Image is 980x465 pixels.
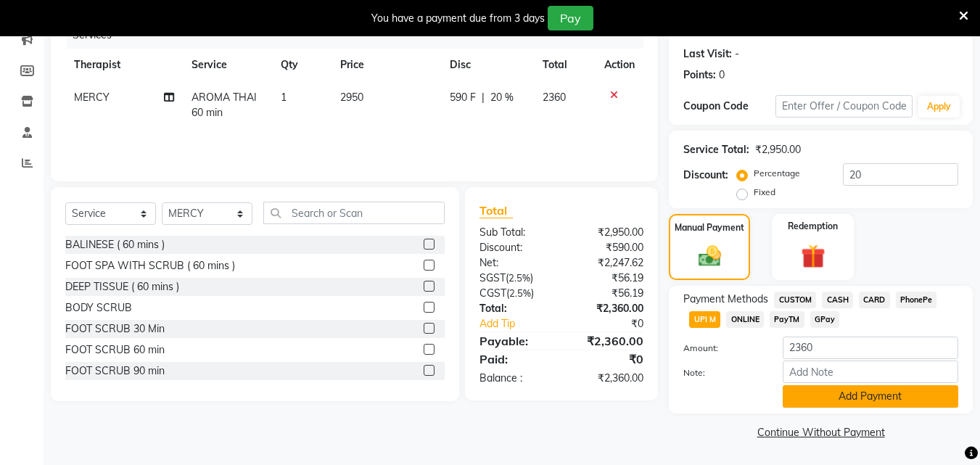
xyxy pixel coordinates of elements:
span: 2.5% [509,287,531,299]
span: 1 [281,91,287,104]
div: ₹2,950.00 [755,142,801,157]
span: ONLINE [726,311,764,328]
span: 590 F [450,90,476,105]
span: CGST [479,287,506,300]
button: Pay [548,6,593,30]
div: You have a payment due from 3 days [371,11,545,26]
div: DEEP TISSUE ( 60 mins ) [65,279,179,295]
span: CARD [859,292,890,308]
span: Payment Methods [683,292,768,307]
div: BODY SCRUB [65,300,132,316]
a: Continue Without Payment [672,425,970,440]
input: Enter Offer / Coupon Code [775,95,913,118]
input: Add Note [783,361,958,383]
span: CASH [822,292,853,308]
th: Price [332,49,441,81]
th: Total [534,49,596,81]
div: ₹2,360.00 [561,301,654,316]
div: Service Total: [683,142,749,157]
div: ₹56.19 [561,286,654,301]
th: Therapist [65,49,183,81]
div: 0 [719,67,725,83]
label: Amount: [672,342,771,355]
div: Coupon Code [683,99,775,114]
span: Total [479,203,513,218]
div: BALINESE ( 60 mins ) [65,237,165,252]
div: ( ) [469,286,561,301]
label: Redemption [788,220,838,233]
span: 2360 [543,91,566,104]
div: Paid: [469,350,561,368]
label: Fixed [754,186,775,199]
div: ₹2,950.00 [561,225,654,240]
div: Payable: [469,332,561,350]
span: AROMA THAI 60 min [192,91,257,119]
div: Net: [469,255,561,271]
div: FOOT SCRUB 30 Min [65,321,165,337]
div: ₹56.19 [561,271,654,286]
span: | [482,90,485,105]
span: MERCY [74,91,110,104]
div: Balance : [469,371,561,386]
span: 20 % [490,90,514,105]
th: Qty [272,49,332,81]
div: FOOT SCRUB 90 min [65,363,165,379]
span: UPI M [689,311,720,328]
button: Add Payment [783,385,958,408]
div: ₹2,360.00 [561,371,654,386]
label: Note: [672,366,771,379]
div: ₹2,360.00 [561,332,654,350]
label: Manual Payment [675,221,744,234]
th: Action [596,49,643,81]
input: Amount [783,337,958,359]
input: Search or Scan [263,202,445,224]
div: Points: [683,67,716,83]
div: ₹2,247.62 [561,255,654,271]
div: - [735,46,739,62]
span: PhonePe [896,292,937,308]
div: Total: [469,301,561,316]
div: ₹590.00 [561,240,654,255]
img: _cash.svg [691,243,728,269]
th: Service [183,49,273,81]
div: ₹0 [561,350,654,368]
th: Disc [441,49,533,81]
div: Sub Total: [469,225,561,240]
span: CUSTOM [774,292,816,308]
span: 2.5% [508,272,530,284]
span: SGST [479,271,506,284]
button: Apply [918,96,960,118]
div: Discount: [469,240,561,255]
label: Percentage [754,167,800,180]
div: Last Visit: [683,46,732,62]
span: PayTM [770,311,804,328]
a: Add Tip [469,316,577,332]
div: FOOT SPA WITH SCRUB ( 60 mins ) [65,258,235,273]
div: ( ) [469,271,561,286]
span: 2950 [340,91,363,104]
img: _gift.svg [794,242,833,271]
div: Discount: [683,168,728,183]
div: FOOT SCRUB 60 min [65,342,165,358]
div: ₹0 [577,316,655,332]
span: GPay [810,311,840,328]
